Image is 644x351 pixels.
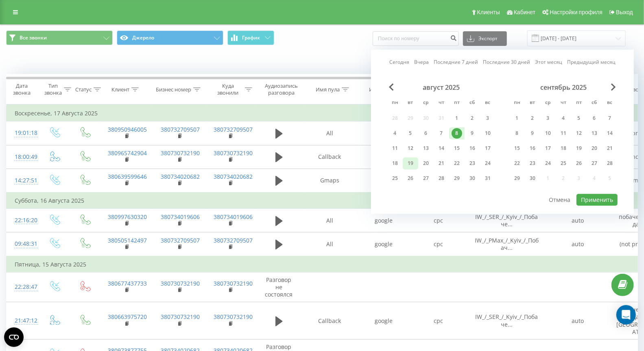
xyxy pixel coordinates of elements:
[476,213,538,228] span: IW_/_SER_/_Kyiv_/_Побаче...
[452,143,462,154] div: 15
[15,125,31,141] div: 19:01:18
[556,142,571,154] div: чт 18 сент. 2025 г.
[480,112,496,124] div: вс 3 авг. 2025 г.
[558,143,569,154] div: 18
[527,143,538,154] div: 16
[303,145,356,169] td: Callback
[262,82,301,96] div: Аудиозапись разговора
[557,97,570,109] abbr: четверг
[467,128,478,139] div: 9
[525,112,540,124] div: вт 2 сент. 2025 г.
[482,113,493,123] div: 3
[421,173,431,184] div: 27
[512,128,522,139] div: 8
[411,209,466,232] td: cpc
[405,143,416,154] div: 12
[356,232,411,256] td: google
[108,173,147,180] a: 380639599646
[543,113,553,123] div: 3
[465,112,480,124] div: сб 2 авг. 2025 г.
[434,172,449,184] div: чт 28 авг. 2025 г.
[526,97,539,109] abbr: вторник
[117,30,223,45] button: Джерело
[452,173,462,184] div: 29
[550,9,603,15] span: Настройки профиля
[405,158,416,169] div: 19
[356,169,411,193] td: Gmaps
[587,142,602,154] div: сб 20 сент. 2025 г.
[356,145,411,169] td: google
[387,172,403,184] div: пн 25 авг. 2025 г.
[482,97,494,109] abbr: воскресенье
[527,158,538,169] div: 23
[4,327,24,347] button: Open CMP widget
[558,128,569,139] div: 11
[527,173,538,184] div: 30
[405,128,416,139] div: 5
[509,172,525,184] div: пн 29 сент. 2025 г.
[548,232,609,256] td: auto
[403,157,418,169] div: вт 19 авг. 2025 г.
[476,313,538,328] span: IW_/_SER_/_Kyiv_/_Побаче...
[389,97,401,109] abbr: понедельник
[434,142,449,154] div: чт 14 авг. 2025 г.
[587,127,602,139] div: сб 13 сент. 2025 г.
[434,127,449,139] div: чт 7 авг. 2025 г.
[15,173,31,188] div: 14:27:51
[509,112,525,124] div: пн 1 сент. 2025 г.
[588,97,600,109] abbr: суббота
[540,127,556,139] div: ср 10 сент. 2025 г.
[589,158,600,169] div: 27
[15,279,31,295] div: 22:28:47
[108,236,147,244] a: 380505142497
[303,302,356,340] td: Callback
[527,128,538,139] div: 9
[108,313,147,321] a: 380663975720
[477,9,500,15] span: Клиенты
[436,143,447,154] div: 14
[558,158,569,169] div: 25
[356,121,411,145] td: google
[589,128,600,139] div: 13
[602,157,618,169] div: вс 28 сент. 2025 г.
[403,127,418,139] div: вт 5 авг. 2025 г.
[356,302,411,340] td: google
[389,83,394,91] span: Previous Month
[509,127,525,139] div: пн 8 сент. 2025 г.
[463,31,507,46] button: Экспорт
[558,113,569,123] div: 4
[449,142,465,154] div: пт 15 авг. 2025 г.
[414,58,429,66] a: Вчера
[242,35,260,41] span: График
[548,302,609,340] td: auto
[418,142,434,154] div: ср 13 авг. 2025 г.
[436,128,447,139] div: 7
[411,302,466,340] td: cpc
[436,158,447,169] div: 21
[571,142,587,154] div: пт 19 сент. 2025 г.
[303,169,356,193] td: Gmaps
[512,158,522,169] div: 22
[587,157,602,169] div: сб 27 сент. 2025 г.
[214,149,253,157] a: 380730732190
[15,149,31,165] div: 18:00:49
[543,143,553,154] div: 17
[227,30,274,45] button: График
[604,97,616,109] abbr: воскресенье
[214,126,253,133] a: 380732709507
[556,112,571,124] div: чт 4 сент. 2025 г.
[161,126,200,133] a: 380732709507
[15,212,31,228] div: 22:16:20
[542,97,554,109] abbr: среда
[44,82,62,96] div: Тип звонка
[605,158,615,169] div: 28
[7,82,37,96] div: Дата звонка
[540,142,556,154] div: ср 17 сент. 2025 г.
[480,142,496,154] div: вс 17 авг. 2025 г.
[466,97,478,109] abbr: суббота
[15,236,31,252] div: 09:48:31
[556,157,571,169] div: чт 25 сент. 2025 г.
[605,113,615,123] div: 7
[574,143,584,154] div: 19
[574,128,584,139] div: 12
